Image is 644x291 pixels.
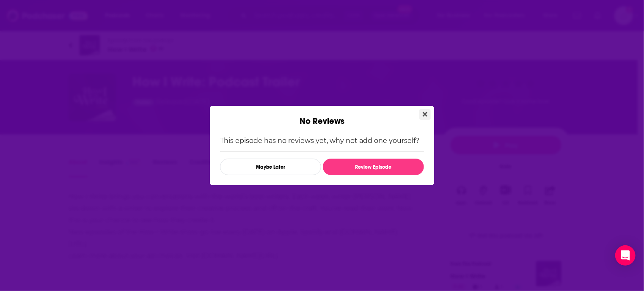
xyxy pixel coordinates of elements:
button: Review Episode [323,159,424,175]
button: Close [419,109,431,120]
div: No Reviews [210,106,434,126]
p: This episode has no reviews yet, why not add one yourself? [220,137,424,145]
div: Open Intercom Messenger [615,245,636,266]
button: Maybe Later [220,159,321,175]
